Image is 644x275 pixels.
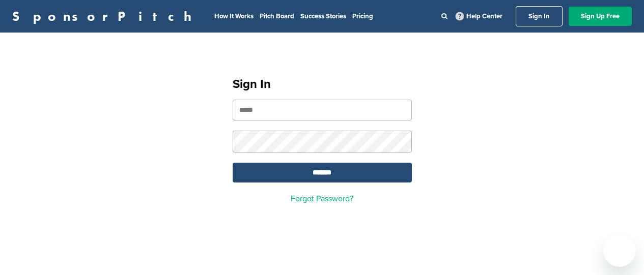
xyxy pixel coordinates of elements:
a: Sign Up Free [569,7,632,26]
h1: Sign In [233,75,412,94]
a: Sign In [516,6,563,26]
a: SponsorPitch [12,10,198,23]
a: Forgot Password? [291,194,353,204]
a: Help Center [454,10,505,22]
a: How It Works [214,12,254,20]
iframe: Button to launch messaging window [603,234,636,267]
a: Pricing [352,12,373,20]
a: Pitch Board [260,12,294,20]
a: Success Stories [300,12,346,20]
